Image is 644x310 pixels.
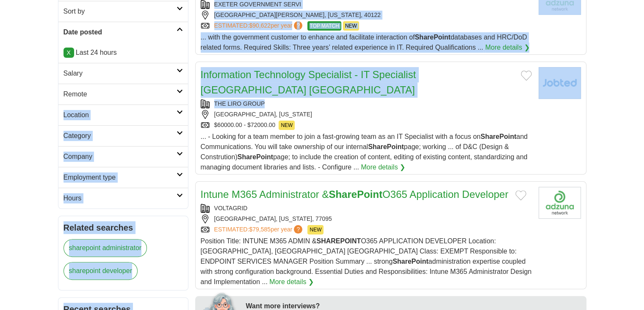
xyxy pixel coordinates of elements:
[58,22,188,42] a: Date posted
[307,21,341,31] span: TOP MATCH
[294,225,302,234] span: ?
[201,121,532,130] div: $60000.00 - $72000.00
[329,189,382,200] strong: SharePoint
[307,225,323,234] span: NEW
[64,131,177,141] h2: Category
[485,42,530,53] a: More details ❯
[249,22,271,29] span: $90,622
[214,21,304,31] a: ESTIMATED:$90,622per year?
[343,21,359,31] span: NEW
[201,204,532,213] div: VOLTAGRID
[294,21,302,30] span: ?
[316,237,361,245] strong: SHAREPOINT
[214,225,304,234] a: ESTIMATED:$79,585per year?
[64,110,177,120] h2: Location
[64,6,177,17] h2: Sort by
[201,110,532,119] div: [GEOGRAPHIC_DATA], [US_STATE]
[64,27,177,37] h2: Date posted
[58,146,188,167] a: Company
[201,69,416,96] a: Information Technology Specialist - IT Specialist [GEOGRAPHIC_DATA] [GEOGRAPHIC_DATA]
[64,152,177,162] h2: Company
[58,63,188,84] a: Salary
[64,193,177,203] h2: Hours
[415,34,451,41] strong: SharePoint
[515,190,526,200] button: Add to favorite jobs
[249,226,271,233] span: $79,585
[58,125,188,146] a: Category
[64,89,177,99] h2: Remote
[64,221,183,234] h2: Related searches
[361,162,405,172] a: More details ❯
[201,133,528,171] span: ... - Looking for a team member to join a fast-growing team as an IT Specialist with a focus on a...
[269,277,314,287] a: More details ❯
[539,187,581,219] img: Company logo
[64,48,183,58] p: Last 24 hours
[58,84,188,104] a: Remote
[64,239,147,257] a: sharepoint administrator
[58,167,188,188] a: Employment type
[201,99,532,108] div: THE LIRO GROUP
[201,34,527,51] span: ... with the government customer to enhance and facilitate interaction of databases and HRC/DoD r...
[64,262,138,280] a: sharepoint developer
[368,143,404,150] strong: SharePoint
[201,189,509,200] a: Intune M365 Administrator &SharePointO365 Application Developer
[201,237,532,285] span: Position Title: INTUNE M365 ADMIN & O365 APPLICATION DEVELOPER Location: [GEOGRAPHIC_DATA], [GEOG...
[201,214,532,223] div: [GEOGRAPHIC_DATA], [US_STATE], 77095
[279,121,295,130] span: NEW
[58,1,188,22] a: Sort by
[392,258,428,265] strong: SharePoint
[64,48,74,58] a: X
[64,172,177,183] h2: Employment type
[521,70,532,81] button: Add to favorite jobs
[58,188,188,209] a: Hours
[201,11,532,20] div: [GEOGRAPHIC_DATA][PERSON_NAME], [US_STATE], 40122
[481,133,516,140] strong: SharePoint
[58,104,188,125] a: Location
[64,68,177,79] h2: Salary
[539,67,581,99] img: Company logo
[238,153,273,161] strong: SharePoint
